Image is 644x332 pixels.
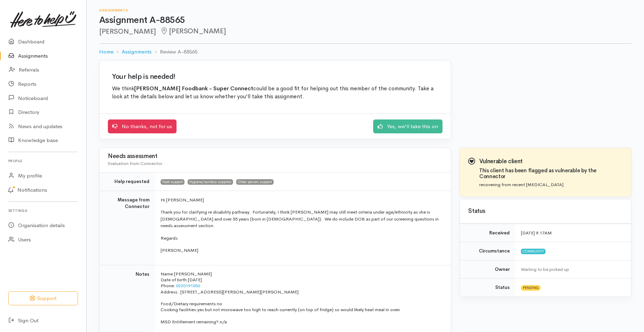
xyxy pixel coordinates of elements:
[161,283,175,289] span: Phone:
[176,283,200,289] a: 0220191056
[521,230,552,236] time: [DATE] 9:17AM
[134,85,253,92] b: [PERSON_NAME] Foodbank - Super Connect
[161,319,220,325] span: MSD Entitlement remaining?:
[460,260,515,279] td: Owner
[99,15,632,25] h1: Assignment A-88565
[188,179,233,185] span: Hygiene/sanitary supplies
[460,224,515,242] td: Received
[122,48,152,56] a: Assignments
[161,301,217,307] span: Food/Dietary requirements:
[217,301,222,307] span: no
[161,277,188,283] span: Date of birth:
[152,48,197,56] li: Review A-88565
[161,197,443,204] p: Hi [PERSON_NAME]
[8,156,78,166] h6: Profile
[521,266,623,273] div: Waiting to be picked up
[8,291,78,306] button: Support
[161,247,443,254] p: [PERSON_NAME]
[460,279,515,297] td: Status
[373,119,443,134] a: Yes, we'll take this on
[100,173,155,191] td: Help requested
[161,271,174,277] span: Name:
[100,191,155,265] td: Message from Connector
[161,289,179,295] span: Address:
[236,179,274,185] span: Older person support
[99,27,632,35] h2: [PERSON_NAME]
[468,208,623,215] h3: Status
[99,48,113,56] a: Home
[160,27,226,35] span: [PERSON_NAME]
[521,249,546,254] span: Community
[108,160,162,166] span: Evaluation from Connector
[220,319,227,325] span: n/a
[479,181,623,188] p: recovering from recent [MEDICAL_DATA]
[8,206,78,215] h6: Settings
[188,277,202,283] span: [DATE]
[99,8,632,12] h6: Assignments
[521,285,541,291] span: Pending
[108,119,177,134] a: No thanks, not for us
[112,73,438,81] h2: Your help is needed!
[479,158,623,165] h3: Vulnerable client
[161,235,443,242] p: Regards
[197,307,400,313] span: yes but not microwave too high to reach currently (on top of fridge) so would likely heat meal in...
[479,168,623,179] h4: This client has been flagged as vulnerable by the Connector
[161,289,443,295] p: [STREET_ADDRESS][PERSON_NAME][PERSON_NAME]
[108,153,443,160] h3: Needs assessment
[161,307,197,313] span: Cooking facilities:
[161,209,443,229] p: Thank you for clarifying re disability pathway. Fortunately, I think [PERSON_NAME] may still meet...
[460,242,515,260] td: Circumstance
[174,271,212,277] span: [PERSON_NAME]
[112,85,438,101] p: We think could be a good fit for helping out this member of the community. Take a look at the det...
[99,44,632,60] nav: breadcrumb
[161,179,184,185] span: Food support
